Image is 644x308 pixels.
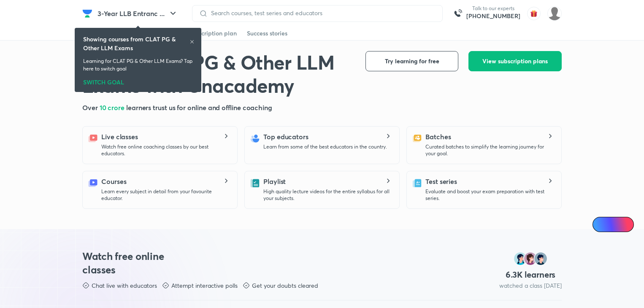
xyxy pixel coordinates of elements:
img: Company Logo [82,8,92,19]
p: Learn from some of the best educators in the country. [263,143,387,150]
span: Ai Doubts [606,221,629,228]
button: Try learning for free [365,51,458,71]
button: 3-Year LLB Entranc ... [92,5,183,22]
p: Curated batches to simplify the learning journey for your goal. [425,143,555,157]
img: Icon [598,221,604,228]
a: Success stories [247,27,287,40]
p: Attempt interactive polls [171,281,238,290]
h5: Batches [425,132,451,142]
p: Evaluate and boost your exam preparation with test series. [425,188,555,202]
span: View subscription plans [482,57,548,65]
img: sejal [547,6,562,21]
div: SWITCH GOAL [83,76,193,85]
p: Talk to our experts [466,5,520,12]
p: Learn every subject in detail from your favourite educator. [101,188,230,202]
a: [PHONE_NUMBER] [466,12,520,20]
p: Learning for CLAT PG & Other LLM Exams? Tap here to switch goal [83,57,193,73]
span: 10 crore [100,103,126,112]
p: watched a class [DATE] [499,281,562,290]
p: Chat live with educators [92,281,157,290]
h3: Watch free online classes [82,249,180,276]
h5: Courses [101,176,126,186]
p: Get your doubts cleared [252,281,318,290]
div: Subscription plan [188,29,237,38]
span: Over [82,103,100,112]
button: View subscription plans [468,51,562,71]
div: Success stories [247,29,287,38]
input: Search courses, test series and educators [208,10,436,16]
p: Watch free online coaching classes by our best educators. [101,143,230,157]
span: Try learning for free [385,57,439,65]
img: call-us [449,5,466,22]
h1: Crack CLAT PG & Other LLM Exams with Unacademy [82,51,352,97]
h4: 6.3 K learners [506,269,556,280]
h6: Showing courses from CLAT PG & Other LLM Exams [83,35,189,52]
img: avatar [527,7,541,20]
h5: Live classes [101,132,138,142]
a: Subscription plan [188,27,237,40]
h5: Test series [425,176,457,186]
h5: Top educators [263,132,308,142]
a: Ai Doubts [593,217,634,232]
h5: Playlist [263,176,286,186]
span: learners trust us for online and offline coaching [126,103,272,112]
p: High quality lecture videos for the entire syllabus for all your subjects. [263,188,392,202]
